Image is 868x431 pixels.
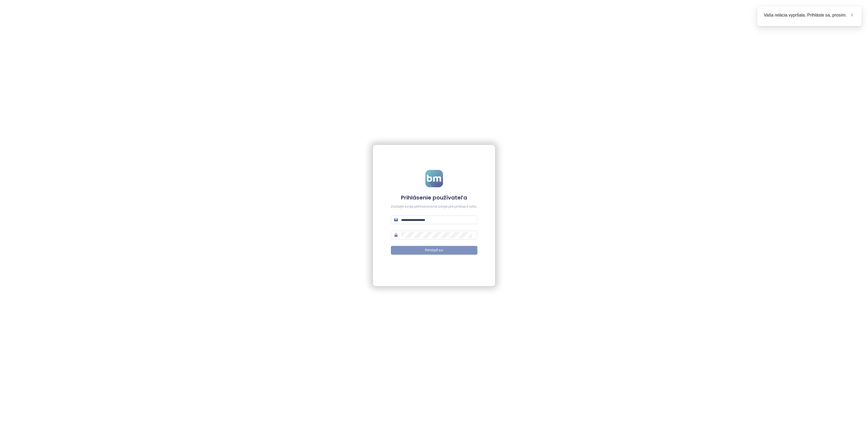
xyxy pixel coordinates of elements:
span: lock [394,233,398,237]
span: Prihlásiť sa [425,248,443,253]
img: logo [425,170,443,187]
div: Vaša relácia vypršala. Prihláste sa, prosím. [764,12,855,18]
span: mail [394,218,398,222]
span: close [850,13,854,17]
button: Prihlásiť sa [391,246,477,255]
div: Zadajte svoje prihlasovacie údaje pre prístup k účtu. [391,204,477,209]
h4: Prihlásenie používateľa [391,194,477,201]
